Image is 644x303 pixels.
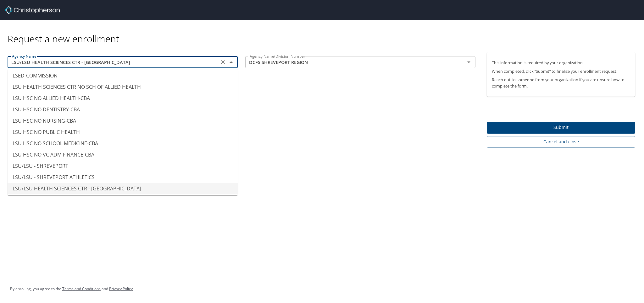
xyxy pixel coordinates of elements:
[109,286,133,291] a: Privacy Policy
[492,77,630,89] p: Reach out to someone from your organization if you are unsure how to complete the form.
[492,60,630,66] p: This information is required by your organization.
[8,138,238,149] li: LSU HSC NO SCHOOL MEDICINE-CBA
[8,93,238,104] li: LSU HSC NO ALLIED HEALTH-CBA
[5,6,60,14] img: cbt logo
[8,20,640,45] div: Request a new enrollment
[8,149,238,160] li: LSU HSC NO VC ADM FINANCE-CBA
[8,172,238,183] li: LSU/LSU - SHREVEPORT ATHLETICS
[8,126,238,138] li: LSU HSC NO PUBLIC HEALTH
[8,115,238,126] li: LSU HSC NO NURSING-CBA
[62,286,101,291] a: Terms and Conditions
[492,68,630,74] p: When completed, click “Submit” to finalize your enrollment request.
[8,81,238,93] li: LSU HEALTH SCIENCES CTR NO SCH OF ALLIED HEALTH
[219,58,227,66] button: Clear
[487,136,635,148] button: Cancel and close
[10,281,134,297] div: By enrolling, you agree to the and .
[492,138,630,146] span: Cancel and close
[464,58,473,66] button: Open
[8,70,238,81] li: LSED-COMMISSION
[487,122,635,134] button: Submit
[8,183,238,194] li: LSU/LSU HEALTH SCIENCES CTR - [GEOGRAPHIC_DATA]
[227,58,236,66] button: Close
[8,160,238,172] li: LSU/LSU - SHREVEPORT
[8,194,238,205] li: LSU/LSU HEALTH SCIENCES CTR- N O
[8,104,238,115] li: LSU HSC NO DENTISTRY-CBA
[492,124,630,131] span: Submit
